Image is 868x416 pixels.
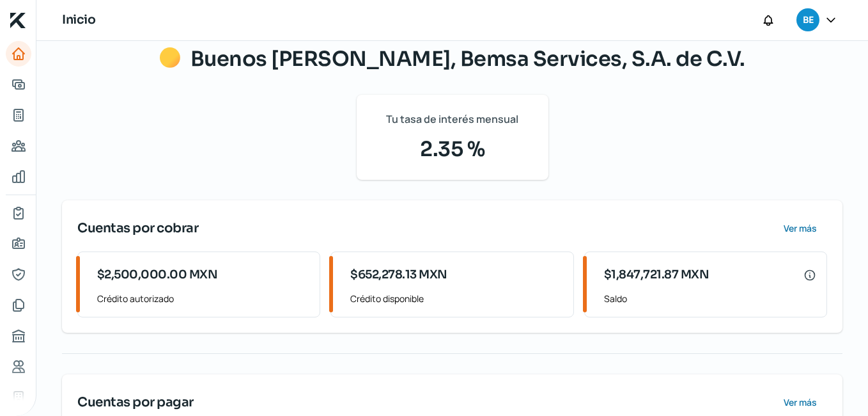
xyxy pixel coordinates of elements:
[6,292,31,318] a: Documentos
[6,164,31,189] a: Mis finanzas
[784,224,817,233] span: Ver más
[6,323,31,349] a: Buró de crédito
[604,291,816,307] span: Saldo
[77,219,198,238] span: Cuentas por cobrar
[350,266,447,284] span: $652,278.13 MXN
[6,231,31,257] a: Información general
[773,390,827,415] button: Ver más
[77,393,194,412] span: Cuentas por pagar
[62,11,95,29] h1: Inicio
[6,133,31,159] a: Pago a proveedores
[190,46,745,72] span: Buenos [PERSON_NAME], Bemsa Services, S.A. de C.V.
[160,47,180,68] img: Saludos
[97,291,309,307] span: Crédito autorizado
[6,385,31,410] a: Industria
[784,398,817,407] span: Ver más
[6,262,31,287] a: Representantes
[773,216,827,241] button: Ver más
[372,134,533,164] span: 2.35 %
[604,266,709,284] span: $1,847,721.87 MXN
[386,110,518,129] span: Tu tasa de interés mensual
[6,41,31,67] a: Inicio
[350,291,562,307] span: Crédito disponible
[97,266,218,284] span: $2,500,000.00 MXN
[803,13,813,28] span: BE
[6,200,31,226] a: Mi contrato
[6,354,31,380] a: Referencias
[6,72,31,97] a: Adelantar facturas
[6,102,31,128] a: Tus créditos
